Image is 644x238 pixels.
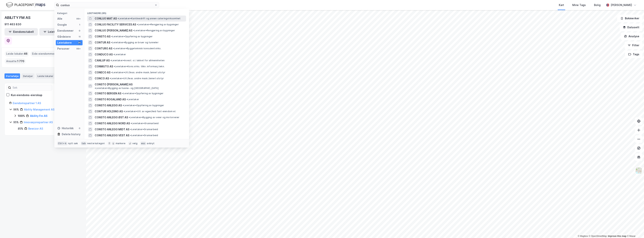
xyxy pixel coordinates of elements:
[131,122,159,125] span: Leietaker • Grunnarbeid
[95,103,122,108] span: CONSTO ANLEGG AS
[111,35,153,38] span: Leietaker • Oppføring av bygninger
[95,70,110,75] span: CONECO AS
[57,126,74,131] div: Historikk
[137,23,179,26] span: Leietaker • Rengjøring av bygninger
[559,3,564,7] div: Kart
[110,77,111,80] span: •
[95,76,109,81] span: CONCO AS
[95,87,96,90] span: •
[5,51,29,57] div: Leide lokaler :
[124,110,125,113] span: •
[130,134,131,137] span: •
[95,133,129,138] span: CONSTO ANLEGG VEST AS
[621,33,643,40] button: Analyse
[122,92,164,95] span: Leietaker • Oppføring av bygninger
[124,110,176,113] span: Leietaker • Utl. av egen/leid fast eiendom el.
[95,34,110,39] span: CONSTO AS
[116,142,125,145] div: markere
[131,122,132,125] span: •
[127,98,139,101] span: Leietaker
[39,28,73,36] button: Leietakertabell
[137,23,138,26] span: •
[36,73,60,79] div: Leide lokaler
[95,28,132,33] span: CONLUO [PERSON_NAME] AS
[57,34,71,39] div: Gårdeiere
[635,167,642,174] img: Z
[611,3,632,7] div: [PERSON_NAME]
[11,93,42,97] div: Kun eiendoms-eierskap
[111,41,112,44] span: •
[129,116,179,119] span: Leietaker • Bygging av veier og motorveier
[95,64,113,69] span: CONMUTO AS
[95,22,136,27] span: CONLUO FACILITY SERVICES AS
[54,74,59,78] div: 46
[57,22,67,27] div: Google
[118,17,180,20] span: Leietaker • Kantinedrift og annen cateringvirksomhet
[84,9,189,16] div: Leietakere (85)
[24,108,54,111] a: Ability Management AS
[22,73,34,79] div: Detaljer
[30,114,48,117] a: Ability Fm AS
[13,101,41,105] a: Eiendomspartner 1 AS
[133,29,175,32] span: Leietaker • Rengjøring av bygninger
[127,98,128,101] span: •
[76,47,81,50] div: 99+
[113,53,126,56] span: Leietaker
[18,114,25,118] div: 100%
[625,42,643,49] button: Filter
[78,41,81,44] div: 85
[4,22,21,27] div: 911 463 830
[95,121,130,126] span: CONSTO ANLEGG NORD AS
[95,58,110,63] span: CANLUP AS
[95,82,133,87] span: CONSTO [PERSON_NAME] AS
[57,40,72,45] div: Leietakere
[17,59,24,63] span: 1 770
[95,87,159,90] span: Leietaker • Bygging av havne- og [GEOGRAPHIC_DATA]
[617,15,643,22] button: Bokmerker
[578,235,588,237] a: Mapbox
[140,142,146,145] div: esc
[130,128,158,131] span: Leietaker • Grunnarbeid
[57,142,67,145] div: Ctrl + k
[4,15,31,21] div: ABILITY FM AS
[76,17,81,20] div: 99+
[132,142,137,145] div: velg
[625,220,644,238] div: Kontrollprogram for chat
[625,220,644,238] iframe: Chat Widget
[111,71,165,74] span: Leietaker • Utl./leas. andre mask./annet utstyr
[111,41,159,44] span: Leietaker • Bygging av bruer og tunneler
[130,134,158,137] span: Leietaker • Grunnarbeid
[589,235,607,237] a: OpenStreetMap
[95,91,121,96] span: CONSTO BERGEN AS
[13,120,19,125] div: 95%
[57,28,74,33] div: Eiendommer
[59,2,154,8] input: Søk på adresse, matrikkel, gårdeiere, leietakere eller personer
[24,121,53,124] a: Innovasjonspartner AS
[4,28,38,36] button: Eiendomstabell
[31,51,59,57] div: Eide eiendommer :
[78,35,81,38] div: 11
[4,73,20,79] div: Portefølje
[62,132,80,137] div: Delete history
[122,92,123,95] span: •
[95,127,129,132] span: CONSTO ANLEGG MIDT AS
[95,40,110,45] span: CONTUR AS
[95,109,123,114] span: CONTUR HOLDING AS
[95,97,126,102] span: CONSTO ROGALAND AS
[110,59,112,62] span: •
[6,2,45,8] img: logo.f888ab2527a4732fd821a326f86c7f29.svg
[594,3,601,7] div: Bolig
[110,77,164,80] span: Leietaker • Utl./leas. andre mask./annet utstyr
[147,142,154,145] div: avbryt
[95,46,112,51] span: CONTURO AS
[28,127,43,130] a: Bewizor AS
[625,51,643,58] button: Tags
[114,65,115,68] span: •
[95,52,113,57] span: CONDUCO AS
[130,128,131,131] span: •
[95,16,117,21] span: CONLUO MAT AS
[608,235,626,237] a: Improve this map
[111,35,112,38] span: •
[123,104,124,107] span: •
[123,104,164,107] span: Leietaker • Oppføring av bygninger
